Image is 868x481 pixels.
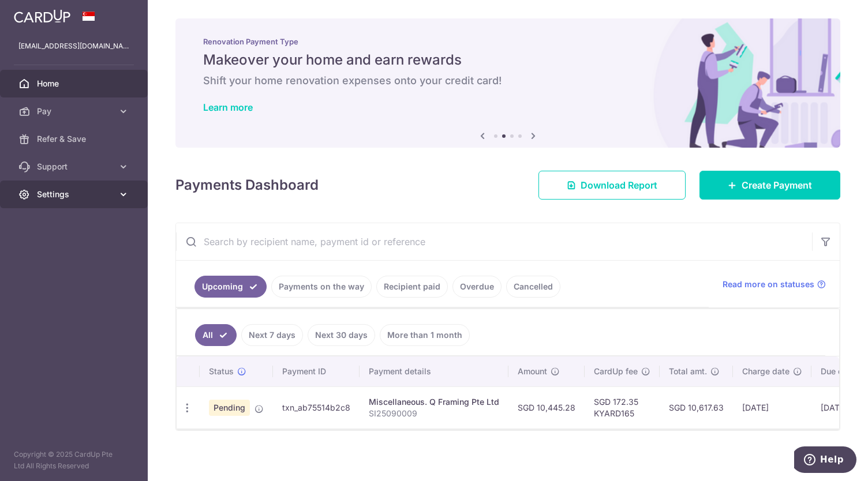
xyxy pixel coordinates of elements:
[14,9,70,23] img: CardUp
[723,279,826,290] a: Read more on statuses
[669,366,707,377] span: Total amt.
[376,276,448,298] a: Recipient paid
[538,171,686,200] a: Download Report
[660,386,733,429] td: SGD 10,617.63
[273,356,360,386] th: Payment ID
[37,161,113,172] span: Support
[271,276,372,298] a: Payments on the way
[380,324,470,346] a: More than 1 month
[203,51,813,69] h5: Makeover your home and earn rewards
[203,102,253,113] a: Learn more
[360,356,508,386] th: Payment details
[742,366,790,377] span: Charge date
[594,366,638,377] span: CardUp fee
[821,366,855,377] span: Due date
[195,324,237,346] a: All
[742,178,812,192] span: Create Payment
[506,276,560,298] a: Cancelled
[203,37,813,46] p: Renovation Payment Type
[37,133,113,145] span: Refer & Save
[18,40,129,52] p: [EMAIL_ADDRESS][DOMAIN_NAME]
[241,324,303,346] a: Next 7 days
[175,18,840,148] img: Renovation banner
[452,276,502,298] a: Overdue
[369,396,499,408] div: Miscellaneous. Q Framing Pte Ltd
[508,386,585,429] td: SGD 10,445.28
[37,78,113,89] span: Home
[369,408,499,419] p: SI25090009
[37,106,113,117] span: Pay
[585,386,660,429] td: SGD 172.35 KYARD165
[733,386,811,429] td: [DATE]
[209,400,250,416] span: Pending
[518,366,547,377] span: Amount
[194,276,267,298] a: Upcoming
[723,279,814,290] span: Read more on statuses
[37,189,113,200] span: Settings
[273,386,360,429] td: txn_ab75514b2c8
[209,366,234,377] span: Status
[175,175,319,196] h4: Payments Dashboard
[203,74,813,88] h6: Shift your home renovation expenses onto your credit card!
[581,178,657,192] span: Download Report
[794,446,856,475] iframe: Opens a widget where you can find more information
[699,171,840,200] a: Create Payment
[176,223,812,260] input: Search by recipient name, payment id or reference
[308,324,375,346] a: Next 30 days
